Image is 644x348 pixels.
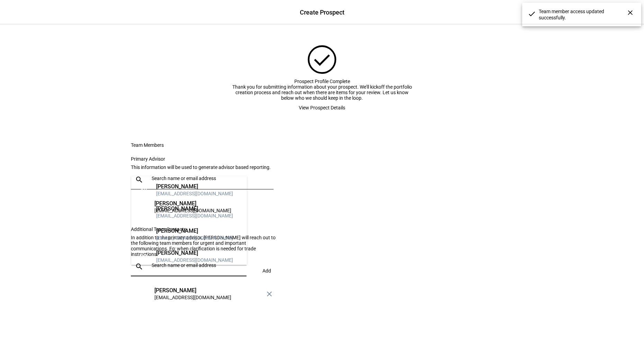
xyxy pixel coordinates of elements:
[131,142,322,148] div: Team Members
[131,156,282,162] div: Primary Advisor
[156,234,233,241] div: [EMAIL_ADDRESS][DOMAIN_NAME]
[156,183,233,190] div: [PERSON_NAME]
[304,42,340,78] mat-icon: check_circle
[154,294,231,301] div: [EMAIL_ADDRESS][DOMAIN_NAME]
[539,8,632,21] span: Team member access updated successfully.
[152,262,244,268] input: Search name or email address
[131,164,282,170] div: This information will be used to generate advisor based reporting.
[152,176,271,181] input: Search name or email address
[300,8,345,17] div: Create Prospect
[154,287,231,294] div: [PERSON_NAME]
[156,212,233,219] div: [EMAIL_ADDRESS][DOMAIN_NAME]
[290,101,354,115] button: View Prospect Details
[137,227,151,241] div: AP
[232,84,412,101] div: Thank you for submitting information about your prospect. We’ll kickoff the portfolio creation pr...
[265,290,274,298] mat-icon: close
[156,190,233,197] div: [EMAIL_ADDRESS][DOMAIN_NAME]
[156,205,233,212] div: [PERSON_NAME]
[137,205,151,219] div: AG
[137,183,151,197] div: AB
[135,287,149,301] div: DN
[528,10,536,18] mat-icon: done
[131,176,147,184] mat-icon: search
[232,79,412,84] div: Prospect Profile Complete
[131,262,147,271] mat-icon: search
[156,227,233,234] div: [PERSON_NAME]
[137,250,151,264] div: BC
[299,101,345,115] span: View Prospect Details
[156,257,233,264] div: [EMAIL_ADDRESS][DOMAIN_NAME]
[156,250,233,257] div: [PERSON_NAME]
